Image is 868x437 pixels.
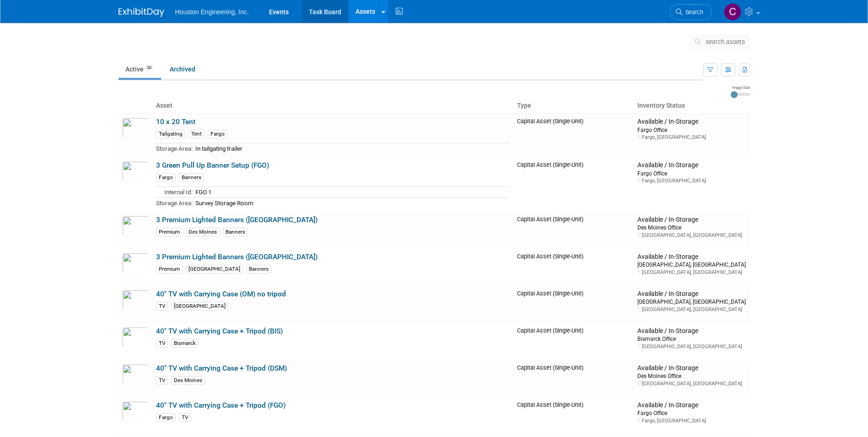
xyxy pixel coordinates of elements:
img: Charles Ikenberry [724,3,741,21]
th: Type [513,98,634,114]
span: Houston Engineering, Inc. [175,8,249,16]
div: Available / In-Storage [637,327,746,335]
td: Capital Asset (Single-Unit) [513,212,634,249]
div: Image Size [731,85,750,90]
div: Available / In-Storage [637,161,746,169]
a: Active30 [119,60,161,78]
div: Available / In-Storage [637,364,746,372]
div: Fargo, [GEOGRAPHIC_DATA] [637,134,746,141]
div: Available / In-Storage [637,401,746,410]
td: Capital Asset (Single-Unit) [513,398,634,435]
div: [GEOGRAPHIC_DATA], [GEOGRAPHIC_DATA] [637,269,746,276]
div: Available / In-Storage [637,118,746,126]
div: [GEOGRAPHIC_DATA], [GEOGRAPHIC_DATA] [637,343,746,350]
td: Capital Asset (Single-Unit) [513,114,634,158]
td: Capital Asset (Single-Unit) [513,249,634,286]
div: Fargo, [GEOGRAPHIC_DATA] [637,417,746,424]
div: [GEOGRAPHIC_DATA], [GEOGRAPHIC_DATA] [637,232,746,239]
a: 40" TV with Carrying Case + Tripod (DSM) [156,364,287,372]
span: Search [682,9,703,16]
div: [GEOGRAPHIC_DATA], [GEOGRAPHIC_DATA] [637,380,746,387]
span: search assets [706,38,745,45]
div: [GEOGRAPHIC_DATA], [GEOGRAPHIC_DATA] [637,298,746,306]
div: Fargo [156,413,176,422]
div: Des Moines Office [637,224,746,231]
div: Banners [179,173,204,182]
div: Banners [223,228,248,236]
a: 10 x 20 Tent [156,118,195,126]
div: Fargo Office [637,169,746,177]
td: Capital Asset (Single-Unit) [513,323,634,361]
a: 40" TV with Carrying Case + Tripod (FGO) [156,401,286,410]
span: Storage Area: [156,145,193,152]
div: TV [156,339,168,348]
span: Storage Area: [156,200,193,207]
div: Available / In-Storage [637,216,746,224]
div: Premium [156,265,183,273]
div: [GEOGRAPHIC_DATA] [171,302,228,311]
div: [GEOGRAPHIC_DATA], [GEOGRAPHIC_DATA] [637,261,746,268]
div: Fargo [156,173,176,182]
td: Capital Asset (Single-Unit) [513,361,634,398]
td: In tailgating trailer [193,143,510,154]
div: Tent [189,130,205,138]
div: Fargo Office [637,409,746,417]
div: Available / In-Storage [637,253,746,261]
div: Fargo Office [637,126,746,134]
td: Survey Storage Room [193,198,510,208]
a: 3 Green Pull Up Banner Setup (FGO) [156,161,269,169]
div: TV [179,413,191,422]
a: Archived [163,60,202,78]
th: Asset [152,98,513,114]
div: Bismarck [171,339,199,348]
div: Fargo, [GEOGRAPHIC_DATA] [637,177,746,184]
td: Internal Id: [156,187,193,198]
div: Bismarck Office [637,335,746,343]
img: ExhibitDay [119,8,164,17]
div: Available / In-Storage [637,290,746,298]
div: [GEOGRAPHIC_DATA] [186,265,243,273]
a: 3 Premium Lighted Banners ([GEOGRAPHIC_DATA]) [156,253,318,261]
td: FGO 1 [193,187,510,198]
div: Des Moines Office [637,372,746,380]
div: [GEOGRAPHIC_DATA], [GEOGRAPHIC_DATA] [637,306,746,313]
a: 40" TV with Carrying Case (OM) no tripod [156,290,286,298]
div: TV [156,302,168,311]
div: Fargo [208,130,227,138]
div: Des Moines [171,376,205,385]
a: 3 Premium Lighted Banners ([GEOGRAPHIC_DATA]) [156,216,318,224]
button: search assets [690,34,750,49]
td: Capital Asset (Single-Unit) [513,286,634,323]
div: TV [156,376,168,385]
div: Tailgating [156,130,185,138]
a: Search [670,4,712,20]
div: Des Moines [186,228,220,236]
div: Banners [246,265,271,273]
span: 30 [144,65,154,71]
div: Premium [156,228,183,236]
a: 40" TV with Carrying Case + Tripod (BIS) [156,327,283,335]
td: Capital Asset (Single-Unit) [513,158,634,212]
